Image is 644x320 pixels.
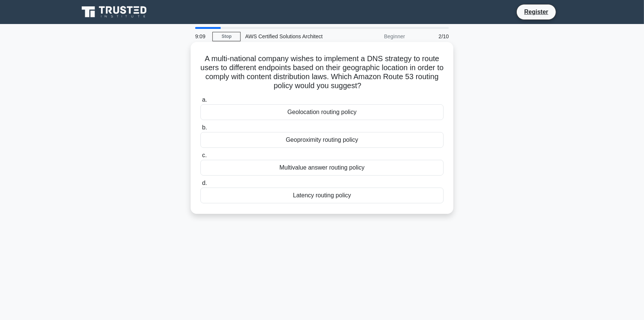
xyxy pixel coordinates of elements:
a: Stop [212,32,241,41]
div: 2/10 [409,29,453,44]
div: Latency routing policy [200,188,444,203]
span: d. [202,180,207,186]
div: Geolocation routing policy [200,104,444,120]
h5: A multi-national company wishes to implement a DNS strategy to route users to different endpoints... [200,54,444,91]
a: Register [520,7,553,17]
span: b. [202,124,207,131]
div: Multivalue answer routing policy [200,160,444,176]
div: Beginner [344,29,409,44]
span: a. [202,96,207,103]
span: c. [202,152,206,158]
div: 9:09 [191,29,212,44]
div: AWS Certified Solutions Architect [241,29,344,44]
div: Geoproximity routing policy [200,132,444,148]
